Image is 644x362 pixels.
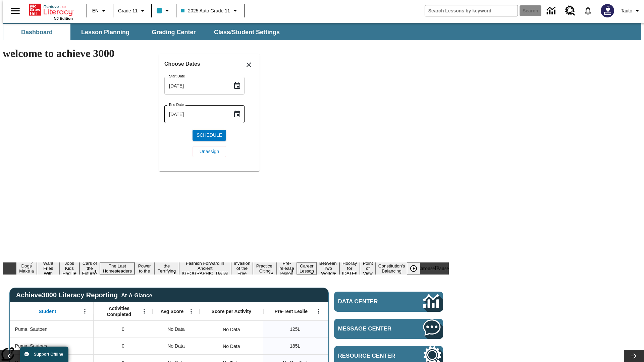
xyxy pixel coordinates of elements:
[317,260,339,277] button: Slide 13 Between Two Worlds
[3,24,70,40] button: Dashboard
[140,24,207,40] button: Grading Center
[16,291,152,299] span: Achieve3000 Literacy Reporting
[290,343,300,350] span: 185 Lexile, Puma, Sautoes
[338,353,403,359] span: Resource Center
[212,308,252,314] span: Score per Activity
[164,59,254,69] h6: Choose Dates
[139,306,149,316] button: Open Menu
[197,132,222,139] span: Schedule
[618,5,644,17] button: Profile/Settings
[15,343,47,350] span: Puma, Sautoes
[164,59,254,163] div: Choose date
[425,5,518,16] input: search field
[152,28,196,36] span: Grading Center
[164,77,228,95] input: MMMM-DD-YYYY
[624,350,644,362] button: Lesson carousel, Next
[601,4,614,17] img: Avatar
[290,326,300,333] span: 125 Lexile, Puma, Sautoen
[543,2,561,20] a: Data Center
[39,308,56,314] span: Student
[160,308,183,314] span: Avg Score
[94,338,153,354] div: 0, Puma, Sautoes
[135,257,154,280] button: Slide 6 Solar Power to the People
[231,255,253,282] button: Slide 9 The Invasion of the Free CD
[338,298,401,305] span: Data Center
[561,2,579,20] a: Resource Center, Will open in new tab
[54,16,73,20] span: NJ Edition
[407,262,427,275] div: Play
[219,323,243,336] div: No Data, Puma, Sautoen
[115,5,149,17] button: Grade: Grade 11, Select a grade
[338,325,403,332] span: Message Center
[181,7,230,14] span: 2025 Auto Grade 11
[3,24,286,40] div: SubNavbar
[3,23,641,40] div: SubNavbar
[297,262,317,275] button: Slide 12 Career Lesson
[209,24,285,40] button: Class/Student Settings
[21,28,53,36] span: Dashboard
[193,146,226,157] button: Unassign
[15,326,48,333] span: Puma, Sautoen
[169,102,184,107] label: End Date
[241,57,257,73] button: Close
[597,2,618,19] button: Select a new avatar
[20,347,68,362] button: Support Offline
[89,5,111,17] button: Language: EN, Select a language
[29,2,73,20] div: Home
[153,321,200,338] div: No Data, Puma, Sautoen
[154,5,174,17] button: Class color is light blue. Change class color
[3,47,449,60] h1: welcome to achieve 3000
[334,292,443,312] a: Data Center
[200,148,219,155] span: Unassign
[314,306,324,316] button: Open Menu
[193,130,226,141] button: Schedule
[81,28,129,36] span: Lesson Planning
[334,319,443,339] a: Message Center
[339,260,360,277] button: Slide 14 Hooray for Constitution Day!
[94,321,153,338] div: 0, Puma, Sautoen
[275,308,308,314] span: Pre-Test Lexile
[376,257,408,280] button: Slide 16 The Constitution's Balancing Act
[164,339,188,353] span: No Data
[214,28,280,36] span: Class/Student Settings
[59,255,79,282] button: Slide 3 Dirty Jobs Kids Had To Do
[80,306,90,316] button: Open Menu
[408,265,449,271] div: heroCarouselPause
[121,291,152,299] div: At-A-Glance
[37,255,59,282] button: Slide 2 Do You Want Fries With That?
[154,257,179,280] button: Slide 7 Attack of the Terrifying Tomatoes
[621,7,632,14] span: Tauto
[164,322,188,336] span: No Data
[122,326,124,333] span: 0
[5,1,25,21] button: Open side menu
[100,262,135,275] button: Slide 5 The Last Homesteaders
[169,74,185,79] label: Start Date
[253,257,277,280] button: Slide 10 Mixed Practice: Citing Evidence
[579,2,597,19] a: Notifications
[230,108,244,121] button: Choose date, selected date is Oct 2, 2025
[34,352,63,357] span: Support Offline
[186,306,196,316] button: Open Menu
[118,7,138,14] span: Grade 11
[153,338,200,354] div: No Data, Puma, Sautoes
[178,5,241,17] button: Class: 2025 Auto Grade 11, Select your class
[72,24,139,40] button: Lesson Planning
[407,262,420,275] button: Play
[92,7,99,14] span: EN
[230,79,244,93] button: Choose date, selected date is Oct 2, 2025
[97,305,141,317] span: Activities Completed
[360,260,375,277] button: Slide 15 Point of View
[79,260,100,277] button: Slide 4 Cars of the Future?
[179,260,231,277] button: Slide 8 Fashion Forward in Ancient Rome
[277,260,297,277] button: Slide 11 Pre-release lesson
[122,343,124,350] span: 0
[219,340,243,353] div: No Data, Puma, Sautoes
[29,3,73,16] a: Home
[16,257,37,280] button: Slide 1 Diving Dogs Make a Splash
[164,105,228,123] input: MMMM-DD-YYYY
